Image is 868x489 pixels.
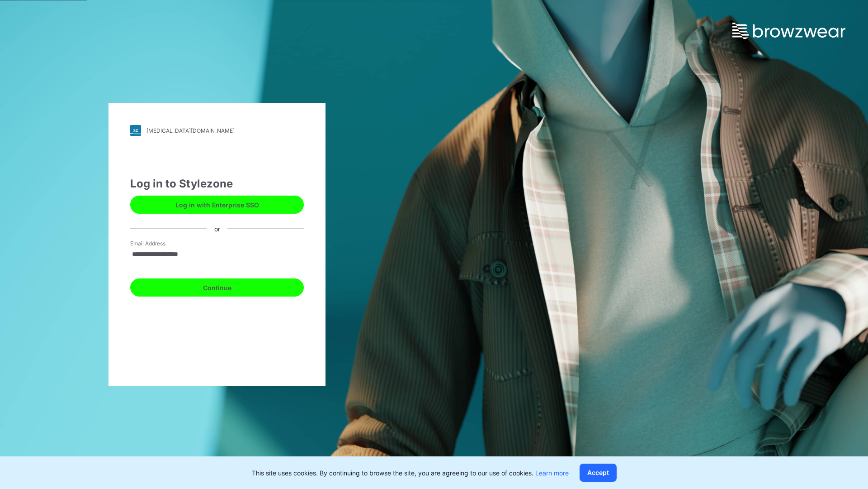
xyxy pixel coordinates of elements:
[252,468,569,478] p: This site uses cookies. By continuing to browse the site, you are agreeing to our use of cookies.
[130,125,141,136] img: stylezone-logo.562084cfcfab977791bfbf7441f1a819.svg
[207,224,227,233] div: or
[732,23,845,39] img: browzwear-logo.e42bd6dac1945053ebaf764b6aa21510.svg
[146,127,235,134] div: [MEDICAL_DATA][DOMAIN_NAME]
[130,240,193,248] label: Email Address
[580,464,617,482] button: Accept
[130,278,304,297] button: Continue
[535,469,569,477] a: Learn more
[130,196,304,214] button: Log in with Enterprise SSO
[130,176,304,192] div: Log in to Stylezone
[130,125,304,136] a: [MEDICAL_DATA][DOMAIN_NAME]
